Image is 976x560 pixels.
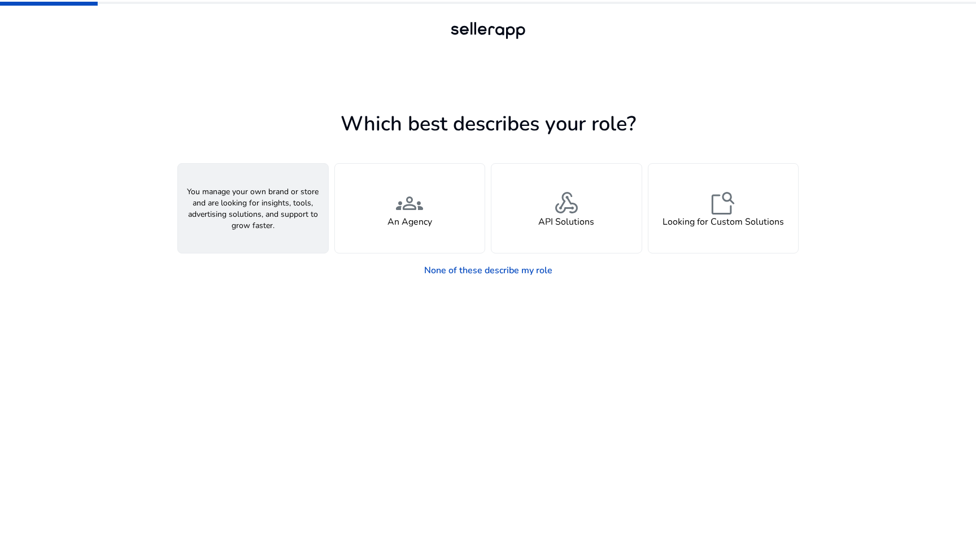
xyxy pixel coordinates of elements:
[538,217,594,228] h4: API Solutions
[415,259,561,282] a: None of these describe my role
[177,112,799,136] h1: Which best describes your role?
[387,217,432,228] h4: An Agency
[648,163,799,253] button: feature_searchLooking for Custom Solutions
[553,190,580,217] span: webhook
[491,163,642,253] button: webhookAPI Solutions
[663,217,784,228] h4: Looking for Custom Solutions
[334,163,486,253] button: groupsAn Agency
[396,190,423,217] span: groups
[709,190,737,217] span: feature_search
[177,163,329,253] button: You manage your own brand or store and are looking for insights, tools, advertising solutions, an...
